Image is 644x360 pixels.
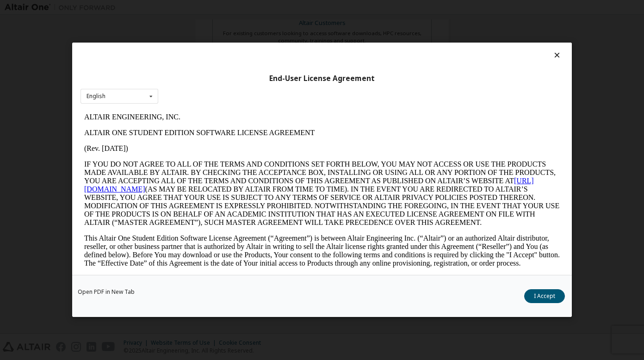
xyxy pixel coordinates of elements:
[4,68,453,84] a: [URL][DOMAIN_NAME]
[4,35,479,43] p: (Rev. [DATE])
[524,290,565,304] button: I Accept
[4,125,479,158] p: This Altair One Student Edition Software License Agreement (“Agreement”) is between Altair Engine...
[87,93,105,99] div: English
[4,4,479,12] p: ALTAIR ENGINEERING, INC.
[4,51,479,118] p: IF YOU DO NOT AGREE TO ALL OF THE TERMS AND CONDITIONS SET FORTH BELOW, YOU MAY NOT ACCESS OR USE...
[78,290,135,295] a: Open PDF in New Tab
[80,74,563,83] div: End-User License Agreement
[4,19,479,28] p: ALTAIR ONE STUDENT EDITION SOFTWARE LICENSE AGREEMENT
